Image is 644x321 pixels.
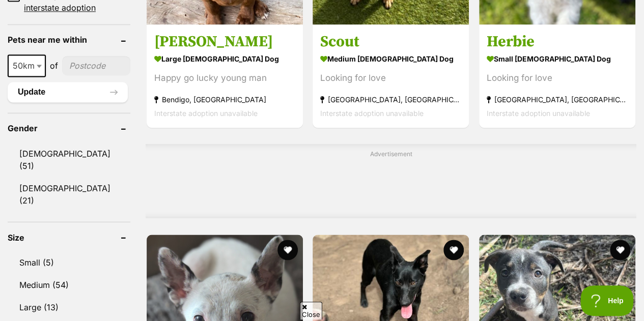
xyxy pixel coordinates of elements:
[320,71,461,85] div: Looking for love
[9,59,45,73] span: 50km
[487,93,628,106] strong: [GEOGRAPHIC_DATA], [GEOGRAPHIC_DATA]
[320,32,461,51] h3: Scout
[8,178,130,211] a: [DEMOGRAPHIC_DATA] (21)
[8,232,130,242] header: Size
[277,240,298,260] button: favourite
[487,51,628,66] strong: small [DEMOGRAPHIC_DATA] Dog
[580,285,634,316] iframe: Help Scout Beacon - Open
[146,144,636,218] div: Advertisement
[8,296,130,317] a: Large (13)
[8,124,130,133] header: Gender
[154,71,295,85] div: Happy go lucky young man
[313,24,469,128] a: Scout medium [DEMOGRAPHIC_DATA] Dog Looking for love [GEOGRAPHIC_DATA], [GEOGRAPHIC_DATA] Interst...
[8,143,130,177] a: [DEMOGRAPHIC_DATA] (51)
[8,274,130,295] a: Medium (54)
[154,93,295,106] strong: Bendigo, [GEOGRAPHIC_DATA]
[8,54,46,77] span: 50km
[320,51,461,66] strong: medium [DEMOGRAPHIC_DATA] Dog
[50,60,58,72] span: of
[8,251,130,273] a: Small (5)
[610,240,630,260] button: favourite
[8,35,130,44] header: Pets near me within
[300,302,322,319] span: Close
[320,109,424,118] span: Interstate adoption unavailable
[487,71,628,85] div: Looking for love
[487,32,628,51] h3: Herbie
[444,240,464,260] button: favourite
[154,32,295,51] h3: [PERSON_NAME]
[62,56,130,75] input: postcode
[479,24,635,128] a: Herbie small [DEMOGRAPHIC_DATA] Dog Looking for love [GEOGRAPHIC_DATA], [GEOGRAPHIC_DATA] Interst...
[147,24,303,128] a: [PERSON_NAME] large [DEMOGRAPHIC_DATA] Dog Happy go lucky young man Bendigo, [GEOGRAPHIC_DATA] In...
[487,109,590,118] span: Interstate adoption unavailable
[154,109,258,118] span: Interstate adoption unavailable
[154,51,295,66] strong: large [DEMOGRAPHIC_DATA] Dog
[320,93,461,106] strong: [GEOGRAPHIC_DATA], [GEOGRAPHIC_DATA]
[8,82,128,102] button: Update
